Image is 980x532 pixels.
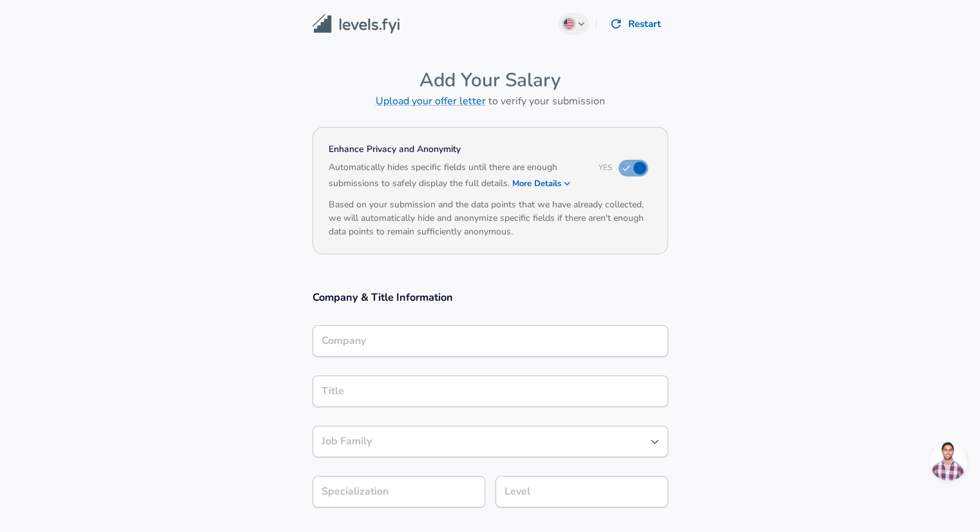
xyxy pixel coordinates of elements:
[376,94,486,108] a: Upload your offer letter
[318,381,662,401] input: Software Engineer
[329,198,652,238] h6: Based on your submission and the data points that we have already collected, we will automaticall...
[512,175,572,193] button: More Details
[329,160,583,193] h6: Automatically hides specific fields until there are enough submissions to safely display the full...
[564,19,574,29] img: English (US)
[604,10,668,37] button: Restart
[329,143,583,156] h4: Enhance Privacy and Anonymity
[599,162,612,173] span: Yes
[318,432,643,451] input: Software Engineer
[312,476,485,508] input: Specialization
[312,290,668,305] h3: Company & Title Information
[929,442,968,480] div: Open chat
[558,13,589,35] button: English (US)
[501,482,662,502] input: L3
[646,433,664,451] button: Open
[312,14,399,34] img: Levels.fyi
[312,92,668,110] h6: to verify your submission
[312,68,668,92] h4: Add Your Salary
[318,331,662,351] input: Google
